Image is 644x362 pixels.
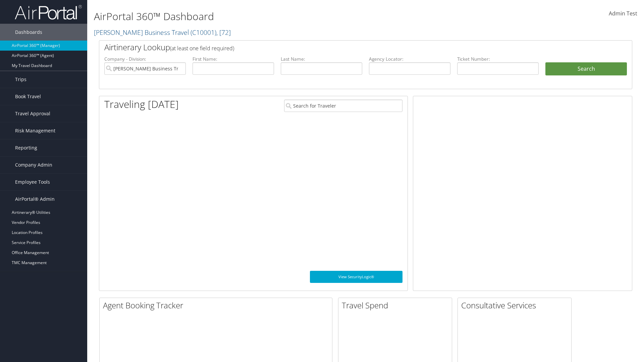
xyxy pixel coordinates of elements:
span: , [ 72 ] [216,28,231,37]
input: Search for Traveler [284,100,402,112]
a: Admin Test [609,3,637,24]
h2: Airtinerary Lookup [104,42,583,53]
a: View SecurityLogic® [310,271,402,283]
span: ( C10001 ) [191,28,216,37]
h2: Travel Spend [342,300,452,311]
span: Trips [15,71,26,88]
span: (at least one field required) [170,45,234,52]
label: Last Name: [281,56,362,62]
a: [PERSON_NAME] Business Travel [94,28,231,37]
span: Employee Tools [15,174,50,190]
span: Admin Test [609,10,637,17]
button: Search [545,62,627,76]
span: Company Admin [15,157,52,173]
h1: AirPortal 360™ Dashboard [94,9,456,23]
span: Risk Management [15,122,55,139]
h1: Traveling [DATE] [104,97,179,111]
span: Dashboards [15,24,42,41]
span: Book Travel [15,88,41,105]
span: Reporting [15,139,37,156]
label: Agency Locator: [369,56,450,62]
span: AirPortal® Admin [15,191,55,207]
label: Company - Division: [104,56,186,62]
h2: Consultative Services [461,300,571,311]
img: airportal-logo.png [15,4,82,20]
span: Travel Approval [15,105,50,122]
h2: Agent Booking Tracker [103,300,332,311]
label: First Name: [193,56,274,62]
label: Ticket Number: [457,56,539,62]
